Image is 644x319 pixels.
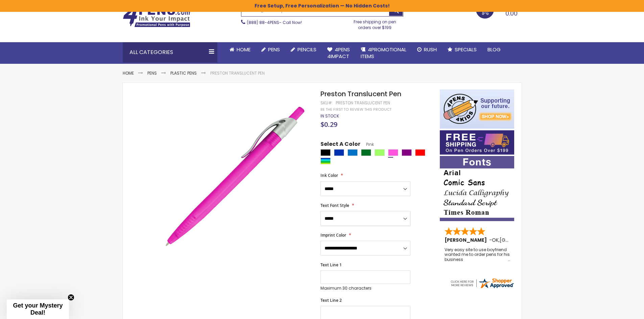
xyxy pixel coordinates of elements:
[440,156,514,221] img: font-personalization-examples
[123,70,134,76] a: Home
[445,237,489,243] span: [PERSON_NAME]
[320,140,360,150] span: Select A Color
[320,107,391,112] a: Be the first to review this product
[415,149,425,156] div: Red
[320,113,339,119] div: Availability
[482,42,506,57] a: Blog
[123,42,217,62] div: All Categories
[440,130,514,155] img: Free shipping on orders over $199
[320,262,342,268] span: Text Line 1
[348,149,358,156] div: Blue Light
[492,237,499,243] span: OK
[210,71,265,76] li: Preston Translucent Pen
[320,297,342,303] span: Text Line 2
[157,99,312,254] img: preston-translucent-pink_1.jpg
[13,302,63,316] span: Get your Mystery Deal!
[320,232,346,238] span: Imprint Color
[320,149,331,156] div: Black
[247,20,302,25] span: - Call Now!
[320,120,337,129] span: $0.29
[285,42,322,57] a: Pencils
[320,113,339,119] span: In stock
[388,149,398,156] div: Pink
[268,46,280,53] span: Pens
[327,46,350,60] span: 4Pens 4impact
[237,46,251,53] span: Home
[489,237,549,243] span: - ,
[347,17,403,30] div: Free shipping on pen orders over $199
[320,100,333,106] strong: SKU
[361,46,406,60] span: 4PROMOTIONAL ITEMS
[375,149,385,156] div: Green Light
[336,100,390,106] div: Preston Translucent Pen
[487,46,501,53] span: Blog
[402,149,412,156] div: Purple
[320,89,401,99] span: Preston Translucent Pen
[170,70,197,76] a: Plastic Pens
[412,42,442,57] a: Rush
[424,46,437,53] span: Rush
[355,42,412,64] a: 4PROMOTIONALITEMS
[445,247,510,262] div: Very easy site to use boyfriend wanted me to order pens for his business
[442,42,482,57] a: Specials
[7,299,69,319] div: Get your Mystery Deal!Close teaser
[505,9,518,18] span: 0.00
[123,6,190,27] img: 4Pens Custom Pens and Promotional Products
[322,42,355,64] a: 4Pens4impact
[450,277,515,289] img: 4pens.com widget logo
[360,141,374,147] span: Pink
[450,285,515,291] a: 4pens.com certificate URL
[334,149,344,156] div: Blue
[247,20,279,25] a: (888) 88-4PENS
[147,70,157,76] a: Pens
[320,203,349,208] span: Text Font Style
[256,42,285,57] a: Pens
[440,89,514,129] img: 4pens 4 kids
[224,42,256,57] a: Home
[320,286,410,291] p: Maximum 30 characters
[68,294,74,301] button: Close teaser
[297,46,316,53] span: Pencils
[500,237,549,243] span: [GEOGRAPHIC_DATA]
[320,172,338,178] span: Ink Color
[320,158,331,164] div: Assorted
[455,46,477,53] span: Specials
[361,149,371,156] div: Green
